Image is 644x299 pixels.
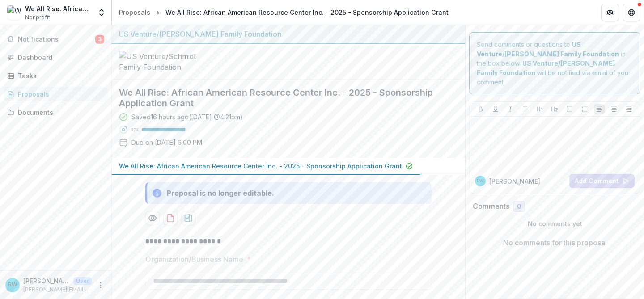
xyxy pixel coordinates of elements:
[145,211,160,225] button: Preview 77d43f33-3347-4c9f-a584-f20fcfa747a9-0.pdf
[477,179,484,183] div: Rachel Westenberg
[4,32,108,46] button: Notifications3
[594,104,605,114] button: Align Left
[115,6,154,19] a: Proposals
[623,4,640,21] button: Get Help
[165,8,449,17] div: We All Rise: African American Resource Center Inc. - 2025 - Sponsorship Application Grant
[490,104,501,114] button: Underline
[18,53,101,62] div: Dashboard
[601,4,619,21] button: Partners
[505,104,516,114] button: Italicize
[623,104,634,114] button: Align Right
[119,161,402,171] p: We All Rise: African American Resource Center Inc. - 2025 - Sponsorship Application Grant
[25,4,92,13] div: We All Rise: African American Resource Center Inc.
[23,276,70,286] p: [PERSON_NAME]
[119,8,150,17] div: Proposals
[73,277,92,285] p: User
[8,282,17,288] div: Rachel Westenberg
[131,138,202,147] p: Due on [DATE] 6:00 PM
[115,6,452,19] nav: breadcrumb
[520,104,530,114] button: Strike
[119,29,458,39] div: US Venture/[PERSON_NAME] Family Foundation
[95,4,108,21] button: Open entity switcher
[477,59,615,76] strong: US Venture/[PERSON_NAME] Family Foundation
[18,71,101,80] div: Tasks
[25,13,50,21] span: Nonprofit
[569,174,635,188] button: Add Comment
[503,237,607,248] p: No comments for this proposal
[534,104,545,114] button: Heading 1
[18,108,101,117] div: Documents
[119,87,444,109] h2: We All Rise: African American Resource Center Inc. - 2025 - Sponsorship Application Grant
[167,188,274,198] div: Proposal is no longer editable.
[564,104,575,114] button: Bullet List
[18,89,101,99] div: Proposals
[579,104,590,114] button: Ordered List
[609,104,619,114] button: Align Center
[4,50,108,65] a: Dashboard
[469,32,640,94] div: Send comments or questions to in the box below. will be notified via email of your comment.
[131,126,138,133] p: 97 %
[163,211,178,225] button: download-proposal
[119,51,208,72] img: US Venture/Schmidt Family Foundation
[95,280,106,291] button: More
[473,219,637,228] p: No comments yet
[145,254,243,265] p: Organization/Business Name
[489,177,540,186] p: [PERSON_NAME]
[4,87,108,101] a: Proposals
[18,36,95,43] span: Notifications
[181,211,195,225] button: download-proposal
[131,112,243,122] div: Saved 16 hours ago ( [DATE] @ 4:21pm )
[517,203,521,211] span: 0
[95,35,104,44] span: 3
[473,202,509,211] h2: Comments
[7,5,21,20] img: We All Rise: African American Resource Center Inc.
[23,286,92,294] p: [PERSON_NAME][EMAIL_ADDRESS][DOMAIN_NAME]
[4,68,108,83] a: Tasks
[4,105,108,120] a: Documents
[475,104,486,114] button: Bold
[549,104,560,114] button: Heading 2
